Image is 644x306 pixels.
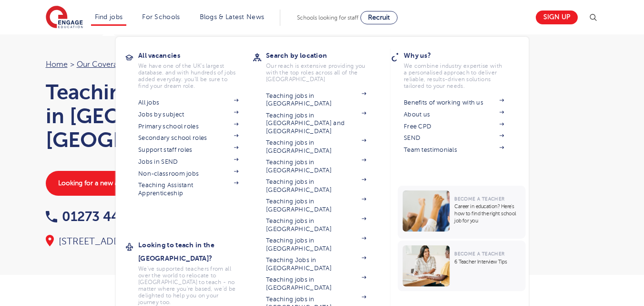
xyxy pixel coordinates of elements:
a: Teaching jobs in [GEOGRAPHIC_DATA] [266,158,366,174]
a: About us [404,111,504,118]
a: Teaching jobs in [GEOGRAPHIC_DATA] [266,178,366,194]
a: Teaching jobs in [GEOGRAPHIC_DATA] and [GEOGRAPHIC_DATA] [266,112,366,135]
a: Teaching jobs in [GEOGRAPHIC_DATA] [266,276,366,292]
div: [STREET_ADDRESS] [46,235,313,248]
a: Teaching jobs in [GEOGRAPHIC_DATA] [266,139,366,155]
a: Benefits of working with us [404,99,504,106]
h3: Looking to teach in the [GEOGRAPHIC_DATA]? [138,238,253,265]
span: Recruit [368,14,390,21]
p: We combine industry expertise with a personalised approach to deliver reliable, results-driven so... [404,63,504,89]
a: SEND [404,134,504,142]
a: Teaching jobs in [GEOGRAPHIC_DATA] [266,217,366,233]
h3: All vacancies [138,49,253,62]
a: Free CPD [404,123,504,130]
a: Teaching Assistant Apprenticeship [138,181,238,197]
a: Looking to teach in the [GEOGRAPHIC_DATA]?We've supported teachers from all over the world to rel... [138,238,253,306]
a: Support staff roles [138,146,238,154]
a: Home [46,60,68,69]
a: 01273 447633 [46,209,150,224]
h3: Search by location [266,49,380,62]
p: Career in education? Here’s how to find the right school job for you [454,203,521,224]
span: Become a Teacher [454,196,504,201]
a: All jobs [138,99,238,106]
span: Schools looking for staff [297,14,358,21]
a: Why us?We combine industry expertise with a personalised approach to deliver reliable, results-dr... [404,49,518,89]
a: Looking for a new agency partner? [46,171,176,196]
img: Engage Education [46,6,83,30]
a: Become a Teacher6 Teacher Interview Tips [398,241,528,291]
p: 6 Teacher Interview Tips [454,258,521,265]
a: Search by locationOur reach is extensive providing you with the top roles across all of the [GEOG... [266,49,380,83]
a: Teaching jobs in [GEOGRAPHIC_DATA] [266,198,366,213]
a: Recruit [360,11,398,24]
a: Teaching jobs in [GEOGRAPHIC_DATA] [266,92,366,108]
span: > [70,60,74,69]
a: Blogs & Latest News [200,13,265,21]
a: Non-classroom jobs [138,170,238,178]
a: Teaching jobs in [GEOGRAPHIC_DATA] [266,237,366,253]
a: Jobs in SEND [138,158,238,166]
p: We've supported teachers from all over the world to relocate to [GEOGRAPHIC_DATA] to teach - no m... [138,265,238,306]
a: Become a TeacherCareer in education? Here’s how to find the right school job for you [398,186,528,239]
a: Find jobs [95,13,123,21]
p: Our reach is extensive providing you with the top roles across all of the [GEOGRAPHIC_DATA] [266,63,366,83]
span: Become a Teacher [454,251,504,256]
a: Jobs by subject [138,111,238,118]
a: Primary school roles [138,123,238,130]
h1: Teaching & Supply Agency in [GEOGRAPHIC_DATA], [GEOGRAPHIC_DATA] [46,80,313,152]
nav: breadcrumb [46,58,313,71]
p: We have one of the UK's largest database. and with hundreds of jobs added everyday. you'll be sur... [138,63,238,89]
h3: Why us? [404,49,518,62]
a: Secondary school roles [138,134,238,142]
a: Sign up [536,11,578,24]
a: Team testimonials [404,146,504,154]
a: Our coverage [77,60,126,69]
a: Teaching Jobs in [GEOGRAPHIC_DATA] [266,256,366,272]
a: All vacanciesWe have one of the UK's largest database. and with hundreds of jobs added everyday. ... [138,49,253,89]
a: For Schools [142,13,180,21]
